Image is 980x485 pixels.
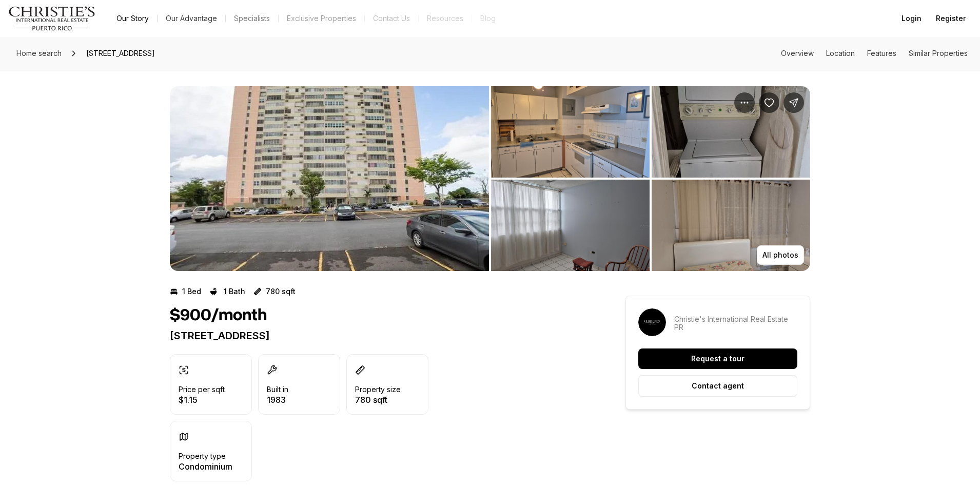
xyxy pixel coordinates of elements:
[783,92,804,113] button: Share Property: 1 CALLE 11 #803
[179,385,225,394] p: Price per sqft
[182,287,201,296] p: 1 Bed
[826,49,855,57] a: Skip to: Location
[179,396,225,404] p: $1.15
[491,180,650,271] button: View image gallery
[12,45,66,62] a: Home search
[179,452,226,460] p: Property type
[82,45,159,62] span: [STREET_ADDRESS]
[355,385,401,394] p: Property size
[652,86,810,178] button: View image gallery
[170,86,489,271] button: View image gallery
[170,306,267,325] h1: $900/month
[170,329,589,342] p: [STREET_ADDRESS]
[365,11,418,26] button: Contact Us
[762,251,798,259] p: All photos
[781,49,814,57] a: Skip to: Overview
[419,11,472,26] a: Resources
[691,355,744,363] p: Request a tour
[491,86,650,178] button: View image gallery
[757,245,804,265] button: All photos
[16,49,62,57] span: Home search
[674,315,797,332] p: Christie's International Real Estate PR
[638,375,797,397] button: Contact agent
[179,462,232,471] p: Condominium
[491,86,810,271] li: 2 of 3
[224,287,245,296] p: 1 Bath
[472,11,504,26] a: Blog
[279,11,364,26] a: Exclusive Properties
[108,11,157,26] a: Our Story
[692,382,744,390] p: Contact agent
[652,180,810,271] button: View image gallery
[267,385,288,394] p: Built in
[355,396,401,404] p: 780 sqft
[895,8,928,29] button: Login
[267,396,288,404] p: 1983
[867,49,896,57] a: Skip to: Features
[909,49,968,57] a: Skip to: Similar Properties
[759,92,779,113] button: Save Property: 1 CALLE 11 #803
[170,86,810,271] div: Listing Photos
[266,287,296,296] p: 780 sqft
[734,92,755,113] button: Property options
[158,11,225,26] a: Our Advantage
[901,14,922,23] span: Login
[930,8,972,29] button: Register
[226,11,278,26] a: Specialists
[936,14,966,23] span: Register
[170,86,489,271] li: 1 of 3
[638,348,797,369] button: Request a tour
[781,49,968,57] nav: Page section menu
[8,6,96,31] img: logo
